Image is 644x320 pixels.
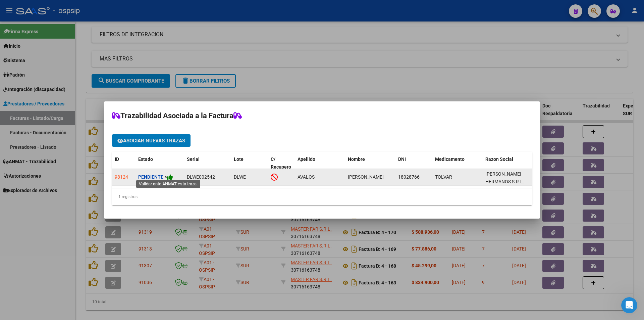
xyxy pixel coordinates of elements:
div: 1 registros [112,188,532,205]
h2: Trazabilidad Asociada a la Factura [112,109,532,122]
datatable-header-cell: DNI [395,152,432,174]
span: Apellido [298,156,315,162]
span: Serial [187,156,200,162]
span: DLWE [234,174,246,180]
div: 98124 [115,173,128,181]
datatable-header-cell: Medicamento [432,152,483,174]
button: Asociar nuevas trazas [112,134,191,147]
datatable-header-cell: Lote [231,152,268,174]
span: -> [163,174,173,180]
span: Razon Social [485,156,513,162]
span: 18028766 [398,174,420,180]
datatable-header-cell: Serial [184,152,231,174]
span: TOLVAR [435,174,452,180]
span: Nombre [348,156,365,162]
span: DLWE002542 [187,174,215,180]
span: C/ Recupero [271,156,291,170]
span: DNI [398,156,406,162]
datatable-header-cell: C/ Recupero [268,152,295,174]
datatable-header-cell: Nombre [345,152,395,174]
iframe: Intercom live chat [621,297,637,313]
span: Estado [138,156,153,162]
strong: Pendiente [138,174,163,180]
datatable-header-cell: ID [112,152,136,174]
span: ID [115,156,119,162]
datatable-header-cell: Razon Social [483,152,533,174]
span: NORBERTO EDUARDO [348,174,384,180]
datatable-header-cell: Estado [136,152,184,174]
datatable-header-cell: Apellido [295,152,345,174]
span: Asociar nuevas trazas [123,138,185,144]
span: Lote [234,156,244,162]
span: Medicamento [435,156,465,162]
span: DUTRA HERMANOS S.R.L. [485,171,524,184]
span: AVALOS [298,174,315,180]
